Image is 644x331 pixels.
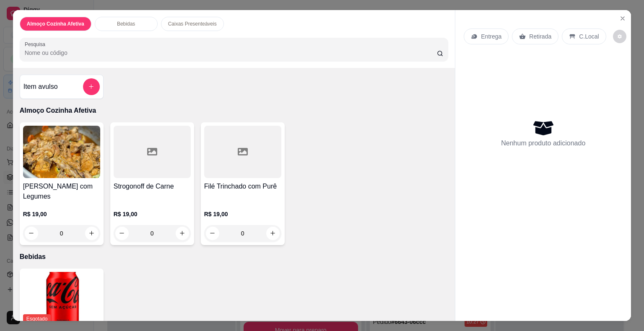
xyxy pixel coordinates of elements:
[529,32,551,41] p: Retirada
[23,210,100,218] p: R$ 19,00
[613,30,626,43] button: decrease-product-quantity
[23,181,100,202] h4: [PERSON_NAME] com Legumes
[25,49,437,57] input: Pesquisa
[25,41,48,48] label: Pesquisa
[20,252,449,262] p: Bebidas
[83,78,100,95] button: add-separate-item
[579,32,599,41] p: C.Local
[20,106,449,116] p: Almoço Cozinha Afetiva
[23,314,51,323] span: Esgotado
[204,210,281,218] p: R$ 19,00
[481,32,501,41] p: Entrega
[114,210,191,218] p: R$ 19,00
[23,126,100,178] img: product-image
[501,138,585,148] p: Nenhum produto adicionado
[204,181,281,191] h4: Filé Trinchado com Purê
[117,21,135,27] p: Bebidas
[23,272,100,324] img: product-image
[114,181,191,191] h4: Strogonoff de Carne
[23,82,58,92] h4: Item avulso
[616,12,629,25] button: Close
[27,21,84,27] p: Almoço Cozinha Afetiva
[168,21,217,27] p: Caixas Presenteáveis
